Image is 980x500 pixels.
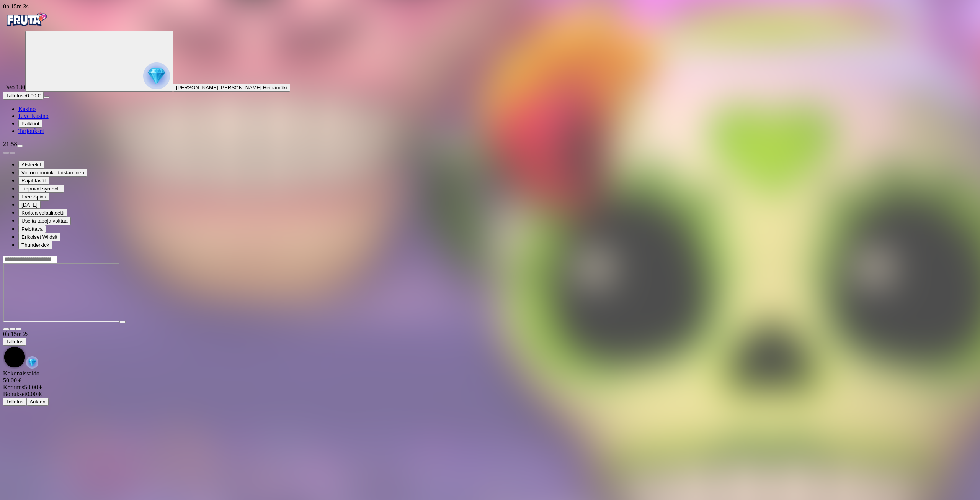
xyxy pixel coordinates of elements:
div: 50.00 € [3,377,977,384]
div: Kokonaissaldo [3,370,977,384]
span: Live Kasino [18,113,49,119]
span: Korkea volatiliteetti [21,210,64,216]
span: user session time [3,331,29,337]
span: Talletus [6,339,23,344]
button: reward iconPalkkiot [18,120,42,128]
button: Räjähtävät [18,177,49,185]
button: prev slide [3,152,9,154]
img: reward-icon [26,356,38,369]
button: Atsteekit [18,161,44,169]
button: reward progress [25,31,173,92]
span: Talletus [6,93,23,98]
div: Game menu [3,331,977,370]
button: chevron-down icon [9,328,15,330]
button: menu [17,145,23,147]
span: Voiton moninkertaistaminen [21,170,84,175]
button: Free Spins [18,193,49,201]
button: Talletus [3,338,26,346]
img: Fruta [3,10,49,29]
span: Talletus [6,399,23,405]
button: Talletus [3,398,26,406]
span: Pelottava [21,226,43,232]
div: Game menu content [3,370,977,406]
button: menu [44,96,50,98]
span: Kasino [18,106,36,112]
button: play icon [119,321,126,323]
span: Thunderkick [21,242,49,248]
input: Search [3,256,57,263]
span: Kotiutus [3,384,24,390]
button: Thunderkick [18,241,52,249]
span: Taso 130 [3,84,25,90]
button: Voiton moninkertaistaminen [18,169,87,177]
span: Palkkiot [21,121,39,126]
a: diamond iconKasino [18,106,36,112]
span: [DATE] [21,202,38,208]
span: Tarjoukset [18,128,44,134]
button: Talletusplus icon50.00 € [3,92,44,100]
span: user session time [3,3,29,10]
img: reward progress [143,62,170,89]
a: poker-chip iconLive Kasino [18,113,49,119]
button: Erikoiset Wildsit [18,233,60,241]
span: 50.00 € [23,93,40,98]
div: 50.00 € [3,384,977,391]
nav: Primary [3,10,977,134]
a: gift-inverted iconTarjoukset [18,128,44,134]
span: 21:58 [3,141,17,147]
button: Korkea volatiliteetti [18,209,67,217]
span: Tippuvat symbolit [21,186,61,192]
button: Useita tapoja voittaa [18,217,71,225]
button: [DATE] [18,201,41,209]
span: Erikoiset Wildsit [21,234,57,240]
span: Bonukset [3,391,26,397]
button: next slide [9,152,15,154]
span: Atsteekit [21,162,41,167]
span: Räjähtävät [21,178,46,184]
a: Fruta [3,24,49,30]
button: Aulaan [26,398,49,406]
button: [PERSON_NAME] [PERSON_NAME] Heinämäki [173,84,290,92]
span: Aulaan [29,399,46,405]
button: Pelottava [18,225,46,233]
span: [PERSON_NAME] [PERSON_NAME] Heinämäki [176,85,287,90]
div: 0.00 € [3,391,977,398]
span: Free Spins [21,194,46,200]
button: Tippuvat symbolit [18,185,64,193]
button: close icon [3,328,9,330]
button: fullscreen icon [15,328,21,330]
span: Useita tapoja voittaa [21,218,68,224]
iframe: Esqueleto Explosivo 2 [3,263,119,322]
